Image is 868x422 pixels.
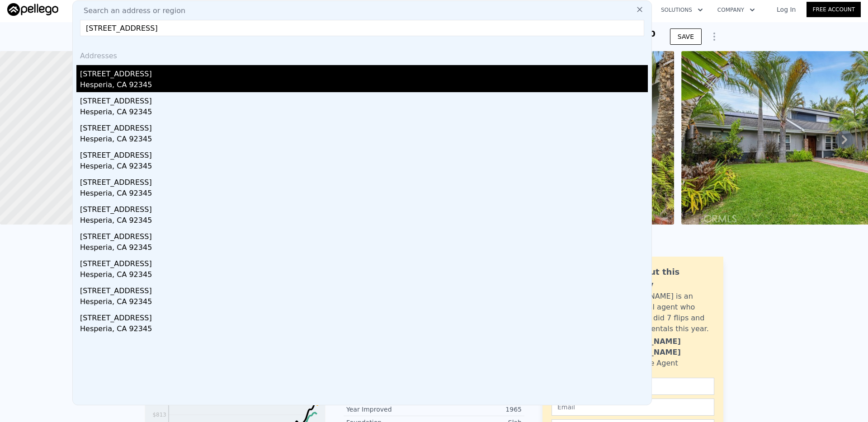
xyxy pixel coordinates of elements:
[766,5,807,14] a: Log In
[613,336,714,358] div: [PERSON_NAME] [PERSON_NAME]
[80,92,648,107] div: [STREET_ADDRESS]
[613,291,714,334] div: [PERSON_NAME] is an active local agent who personally did 7 flips and bought 3 rentals this year.
[80,146,648,161] div: [STREET_ADDRESS]
[434,405,522,414] div: 1965
[670,28,702,45] button: SAVE
[80,324,648,336] div: Hesperia, CA 92345
[80,80,648,92] div: Hesperia, CA 92345
[552,399,714,416] input: Email
[613,266,714,291] div: Ask about this property
[346,405,434,414] div: Year Improved
[80,161,648,173] div: Hesperia, CA 92345
[80,188,648,201] div: Hesperia, CA 92345
[80,65,648,80] div: [STREET_ADDRESS]
[80,309,648,324] div: [STREET_ADDRESS]
[654,2,710,18] button: Solutions
[7,3,58,16] img: Pellego
[80,107,648,119] div: Hesperia, CA 92345
[76,5,185,16] span: Search an address or region
[80,119,648,134] div: [STREET_ADDRESS]
[705,28,723,46] button: Show Options
[807,2,861,17] a: Free Account
[710,2,762,18] button: Company
[80,282,648,296] div: [STREET_ADDRESS]
[76,43,648,65] div: Addresses
[80,20,644,36] input: Enter an address, city, region, neighborhood or zip code
[80,134,648,146] div: Hesperia, CA 92345
[80,215,648,228] div: Hesperia, CA 92345
[80,201,648,215] div: [STREET_ADDRESS]
[152,412,166,418] tspan: $813
[80,242,648,255] div: Hesperia, CA 92345
[80,255,648,269] div: [STREET_ADDRESS]
[80,269,648,282] div: Hesperia, CA 92345
[80,296,648,309] div: Hesperia, CA 92345
[80,228,648,242] div: [STREET_ADDRESS]
[80,173,648,188] div: [STREET_ADDRESS]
